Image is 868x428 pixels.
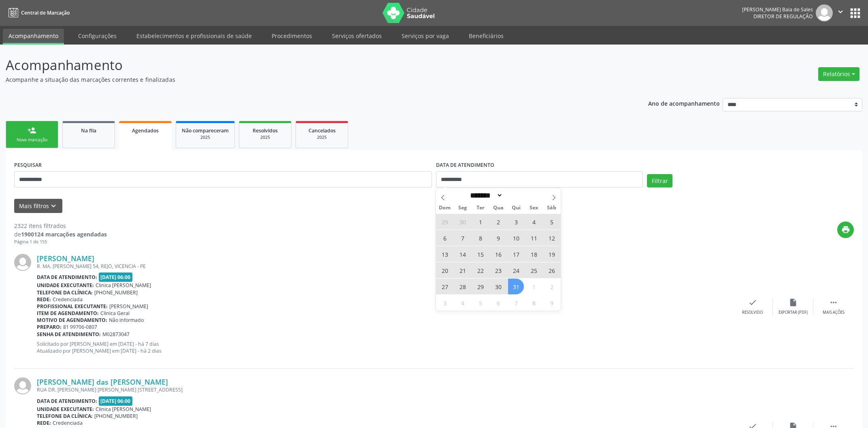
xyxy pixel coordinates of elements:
a: Serviços por vaga [396,29,455,43]
span: Julho 13, 2025 [437,246,453,262]
div: 2025 [182,134,229,141]
p: Acompanhamento [6,55,605,75]
a: Serviços ofertados [326,29,387,43]
span: Não compareceram [182,127,229,134]
span: Julho 14, 2025 [455,246,470,262]
select: Month [467,191,503,200]
span: Julho 17, 2025 [508,246,524,262]
a: [PERSON_NAME] das [PERSON_NAME] [37,377,168,386]
span: Qui [507,205,525,211]
span: Junho 29, 2025 [437,214,453,230]
b: Telefone da clínica: [37,413,93,419]
span: Ter [472,205,489,211]
span: M02873047 [102,331,130,338]
div: 2025 [245,134,285,141]
label: PESQUISAR [14,159,42,171]
span: Julho 16, 2025 [490,246,506,262]
b: Senha de atendimento: [37,331,101,338]
span: Julho 8, 2025 [472,230,488,246]
button: apps [848,6,862,20]
b: Data de atendimento: [37,398,97,405]
span: Julho 25, 2025 [526,262,542,278]
div: Nova marcação [12,137,52,143]
span: Julho 29, 2025 [472,279,488,294]
b: Item de agendamento: [37,310,99,317]
span: Julho 26, 2025 [544,262,560,278]
span: Sáb [543,205,561,211]
span: Julho 6, 2025 [437,230,453,246]
button: print [837,221,854,238]
span: Diretor de regulação [753,13,813,20]
a: Central de Marcação [6,6,70,19]
b: Unidade executante: [37,282,94,289]
img: img [14,377,31,394]
span: Julho 2, 2025 [490,214,506,230]
img: img [816,4,833,21]
span: Cancelados [308,127,336,134]
span: Julho 7, 2025 [455,230,470,246]
i:  [836,7,845,16]
span: Clinica Geral [100,310,130,317]
button: Filtrar [647,174,672,188]
div: Mais ações [823,310,845,315]
span: Agosto 5, 2025 [472,295,488,311]
span: [PHONE_NUMBER] [94,413,138,419]
span: Julho 21, 2025 [455,262,470,278]
div: Resolvido [742,310,763,315]
span: Julho 4, 2025 [526,214,542,230]
a: Procedimentos [266,29,318,43]
span: Agosto 1, 2025 [526,279,542,294]
span: Seg [454,205,472,211]
b: Unidade executante: [37,406,94,413]
a: Acompanhamento [3,29,64,45]
button:  [833,4,848,21]
span: Julho 10, 2025 [508,230,524,246]
div: Página 1 de 155 [14,238,107,245]
button: Relatórios [818,67,859,81]
label: DATA DE ATENDIMENTO [436,159,494,171]
div: 2322 itens filtrados [14,221,107,230]
a: Configurações [72,29,122,43]
p: Ano de acompanhamento [648,98,720,108]
span: Na fila [81,127,96,134]
span: Qua [489,205,507,211]
span: Julho 15, 2025 [472,246,488,262]
b: Preparo: [37,324,62,330]
p: Acompanhe a situação das marcações correntes e finalizadas [6,75,605,84]
span: [PERSON_NAME] [109,303,148,310]
b: Rede: [37,419,51,426]
span: Agendados [132,127,159,134]
span: Agosto 7, 2025 [508,295,524,311]
b: Telefone da clínica: [37,289,93,296]
span: Julho 12, 2025 [544,230,560,246]
span: Agosto 9, 2025 [544,295,560,311]
div: de [14,230,107,238]
span: Agosto 6, 2025 [490,295,506,311]
span: Junho 30, 2025 [455,214,470,230]
span: Agosto 2, 2025 [544,279,560,294]
div: R. MA. [PERSON_NAME] 54, REJO, VICENCIA - PE [37,263,732,270]
a: Estabelecimentos e profissionais de saúde [131,29,257,43]
span: Clinica [PERSON_NAME] [96,282,151,289]
span: Julho 27, 2025 [437,279,453,294]
span: [DATE] 06:00 [99,396,133,406]
span: Não informado [109,317,144,324]
span: Julho 23, 2025 [490,262,506,278]
span: Dom [436,205,454,211]
span: Julho 28, 2025 [455,279,470,294]
a: [PERSON_NAME] [37,254,94,263]
span: Julho 5, 2025 [544,214,560,230]
span: Julho 9, 2025 [490,230,506,246]
span: Julho 11, 2025 [526,230,542,246]
b: Motivo de agendamento: [37,317,107,324]
b: Data de atendimento: [37,274,97,281]
span: [DATE] 06:00 [99,273,133,282]
input: Year [503,191,530,200]
div: person_add [28,126,36,135]
span: Julho 3, 2025 [508,214,524,230]
span: Julho 31, 2025 [508,279,524,294]
span: Julho 20, 2025 [437,262,453,278]
span: Julho 22, 2025 [472,262,488,278]
span: Clinica [PERSON_NAME] [96,406,151,413]
span: 81 99706-0807 [63,324,97,330]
